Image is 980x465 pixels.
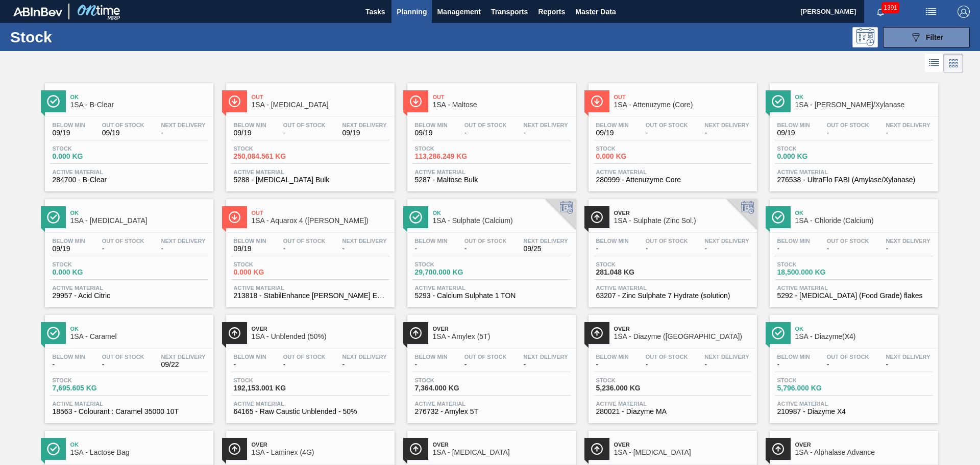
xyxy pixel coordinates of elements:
[234,401,387,407] span: Active Material
[524,238,568,244] span: Next Delivery
[409,443,422,455] img: Ícone
[827,129,869,137] span: -
[53,377,124,383] span: Stock
[252,449,389,456] span: 1SA - Laminex (4G)
[772,211,785,224] img: Ícone
[415,268,486,276] span: 29,700.000 KG
[364,6,386,18] span: Tasks
[342,361,387,369] span: -
[596,377,668,383] span: Stock
[777,176,930,184] span: 276538 - UltraFlo FABI (Amylase/Xylanase)
[252,442,389,448] span: Over
[886,245,930,253] span: -
[252,326,389,332] span: Over
[400,191,581,307] a: ÍconeOk1SA - Sulphate (Calcium)Below Min-Out Of Stock-Next Delivery09/25Stock29,700.000 KGActive ...
[70,442,208,448] span: Ok
[283,238,326,244] span: Out Of Stock
[234,361,266,369] span: -
[415,145,486,152] span: Stock
[234,261,305,267] span: Stock
[581,307,762,423] a: ÍconeOver1SA - Diazyme ([GEOGRAPHIC_DATA])Below Min-Out Of Stock-Next Delivery-Stock5,236.000 KGA...
[464,245,507,253] span: -
[415,169,568,175] span: Active Material
[53,129,85,137] span: 09/19
[591,211,603,224] img: Ícone
[37,76,218,191] a: ÍconeOk1SA - B-ClearBelow Min09/19Out Of Stock09/19Next Delivery-Stock0.000 KGActive Material2847...
[342,238,387,244] span: Next Delivery
[827,238,869,244] span: Out Of Stock
[614,101,752,109] span: 1SA - Attenuzyme (Core)
[234,384,305,392] span: 192,153.001 KG
[433,210,571,216] span: Ok
[283,354,326,360] span: Out Of Stock
[433,101,571,109] span: 1SA - Maltose
[37,307,218,423] a: ÍconeOk1SA - CaramelBelow Min-Out Of Stock-Next Delivery09/22Stock7,695.605 KGActive Material1856...
[591,327,603,339] img: Ícone
[596,122,629,128] span: Below Min
[102,129,144,137] span: 09/19
[342,129,387,137] span: 09/19
[228,327,241,339] img: Ícone
[252,217,389,225] span: 1SA - Aquarox 4 (Rosemary)
[886,238,930,244] span: Next Delivery
[234,292,387,300] span: 213818 - StabilEnhance Rosemary Extract
[591,95,603,108] img: Ícone
[596,292,749,300] span: 63207 - Zinc Sulphate 7 Hydrate (solution)
[218,307,400,423] a: ÍconeOver1SA - Unblended (50%)Below Min-Out Of Stock-Next Delivery-Stock192,153.001 KGActive Mate...
[70,333,208,340] span: 1SA - Caramel
[252,94,389,100] span: Out
[409,95,422,108] img: Ícone
[342,354,387,360] span: Next Delivery
[827,122,869,128] span: Out Of Stock
[944,54,963,73] div: Card Vision
[614,449,752,456] span: 1SA - Lactic Acid
[464,238,507,244] span: Out Of Stock
[777,245,810,253] span: -
[161,122,206,128] span: Next Delivery
[596,401,749,407] span: Active Material
[415,354,448,360] span: Below Min
[925,54,944,73] div: List Vision
[777,129,810,137] span: 09/19
[228,211,241,224] img: Ícone
[777,238,810,244] span: Below Min
[70,449,208,456] span: 1SA - Lactose Bag
[342,245,387,253] span: -
[777,153,849,160] span: 0.000 KG
[252,210,389,216] span: Out
[283,129,326,137] span: -
[958,6,970,18] img: Logout
[596,245,629,253] span: -
[218,191,400,307] a: ÍconeOut1SA - Aquarox 4 ([PERSON_NAME])Below Min09/19Out Of Stock-Next Delivery-Stock0.000 KGActi...
[415,122,448,128] span: Below Min
[70,326,208,332] span: Ok
[777,261,849,267] span: Stock
[415,408,568,415] span: 276732 - Amylex 5T
[161,245,206,253] span: -
[705,129,749,137] span: -
[161,361,206,369] span: 09/22
[102,238,144,244] span: Out Of Stock
[646,245,688,253] span: -
[53,176,206,184] span: 284700 - B-Clear
[70,217,208,225] span: 1SA - Citric Acid
[102,245,144,253] span: -
[400,307,581,423] a: ÍconeOver1SA - Amylex (5T)Below Min-Out Of Stock-Next Delivery-Stock7,364.000 KGActive Material27...
[646,354,688,360] span: Out Of Stock
[864,5,897,19] button: Notifications
[53,361,85,369] span: -
[53,384,124,392] span: 7,695.605 KG
[53,261,124,267] span: Stock
[646,238,688,244] span: Out Of Stock
[53,122,85,128] span: Below Min
[47,327,60,339] img: Ícone
[795,333,933,340] span: 1SA - Diazyme(X4)
[772,95,785,108] img: Ícone
[433,326,571,332] span: Over
[646,129,688,137] span: -
[886,122,930,128] span: Next Delivery
[777,169,930,175] span: Active Material
[795,217,933,225] span: 1SA - Chloride (Calcium)
[234,354,266,360] span: Below Min
[70,101,208,109] span: 1SA - B-Clear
